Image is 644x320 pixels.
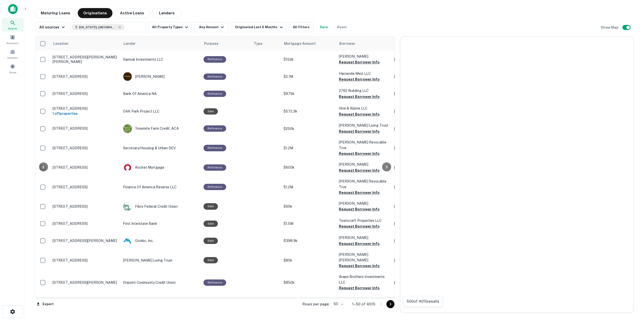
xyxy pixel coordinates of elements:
p: [STREET_ADDRESS][PERSON_NAME] [53,238,118,243]
p: Rows per page: [302,301,330,307]
p: [DATE] [394,258,439,263]
span: Last Financed Date [395,41,435,47]
th: Mortgage Amount [281,37,336,51]
h6: Show Map [601,25,619,30]
button: Request Borrower Info [339,263,380,269]
p: [DATE] [394,165,439,170]
span: Search [8,26,17,30]
p: [DATE] [394,238,439,243]
p: [STREET_ADDRESS] [53,126,118,131]
p: [DATE] [394,145,439,151]
button: Lenders [152,8,182,18]
p: Finance Of America Reverse LLC [123,184,198,190]
a: Saved [2,62,24,75]
button: Any Amount [194,22,229,32]
button: Originations [78,8,112,18]
button: Request Borrower Info [339,167,380,173]
p: [STREET_ADDRESS] [53,221,118,226]
span: Mortgage Amount [284,41,322,47]
button: All sources [35,22,68,32]
p: [PERSON_NAME] Revocable Trus [339,179,389,190]
button: Request Borrower Info [339,241,380,247]
div: This loan purpose was for refinancing [204,56,226,62]
div: This loan purpose was for refinancing [204,145,226,151]
th: Lender [120,37,201,51]
p: $1.2M [284,184,334,190]
p: [DATE] [394,221,439,226]
p: $60k [284,204,334,209]
p: $2.1M [284,74,334,79]
p: First Interstate Bank [123,221,198,226]
div: This loan purpose was for refinancing [204,184,226,190]
p: Towncraft Properties LLC [339,218,389,223]
div: 50 [332,300,344,308]
p: $850k [284,280,334,285]
th: Type [251,37,281,51]
button: Request Borrower Info [339,223,380,229]
p: [DATE] [394,74,439,79]
img: picture [123,236,132,245]
p: $398.9k [284,238,334,243]
button: Request Borrower Info [339,76,380,82]
p: $1.2M [284,145,334,151]
button: Request Borrower Info [339,128,380,134]
p: [DATE] [394,184,439,190]
a: Search [2,18,24,31]
p: [DATE] [394,280,439,285]
img: picture [123,124,132,133]
th: Borrower [336,37,392,51]
p: Bank Of America NA [123,91,198,96]
p: $80k [284,258,334,263]
button: Request Borrower Info [339,190,380,196]
div: Ocmbc, Inc. [123,236,198,245]
div: This loan purpose was for refinancing [204,74,226,80]
p: Hacienda West LLC [339,71,389,76]
div: Sale [204,257,218,263]
p: 2762 Building LLC [339,88,389,93]
button: Reset [334,22,350,32]
div: Fibre Federal Credit Union [123,202,198,211]
p: [DATE] [394,109,439,114]
div: Sale [204,203,218,209]
div: Rocket Mortgage [123,163,198,172]
p: [DATE] [394,91,439,96]
button: Request Borrower Info [339,151,380,157]
iframe: Chat Widget [619,280,644,304]
button: Originated Last 6 Months [231,22,286,32]
div: Yosemite Farm Credit, ACA [123,124,198,133]
button: Go to next page [386,300,394,308]
p: Onpoint Community Credit Union [123,280,198,285]
div: This loan purpose was for refinancing [204,91,226,97]
div: Sale [204,221,218,227]
p: [DATE] [394,204,439,209]
p: [STREET_ADDRESS] [53,91,118,96]
span: Contacts [8,56,18,60]
button: All Property Types [148,22,192,32]
button: Request Borrower Info [339,59,380,65]
p: [PERSON_NAME] [339,54,389,59]
p: [STREET_ADDRESS] [53,185,118,189]
a: Contacts [2,47,24,61]
p: [PERSON_NAME] [339,235,389,240]
p: [PERSON_NAME] [PERSON_NAME] [339,252,389,263]
p: $250k [284,126,334,131]
p: [STREET_ADDRESS] [53,74,118,79]
button: Maturing Loans [35,8,76,18]
a: Borrowers [2,32,24,46]
button: Export [35,300,55,308]
p: 500 of 4015 results [407,298,439,304]
p: [STREET_ADDRESS][PERSON_NAME] [53,280,118,285]
span: Saved [9,70,16,74]
span: [US_STATE], [GEOGRAPHIC_DATA] [79,25,117,29]
p: [PERSON_NAME] [339,162,389,167]
div: [PERSON_NAME] [123,72,198,81]
p: $975k [284,91,334,96]
button: Request Borrower Info [339,111,380,117]
button: Request Borrower Info [339,206,380,212]
h6: 1 of 1 properties [53,111,118,116]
